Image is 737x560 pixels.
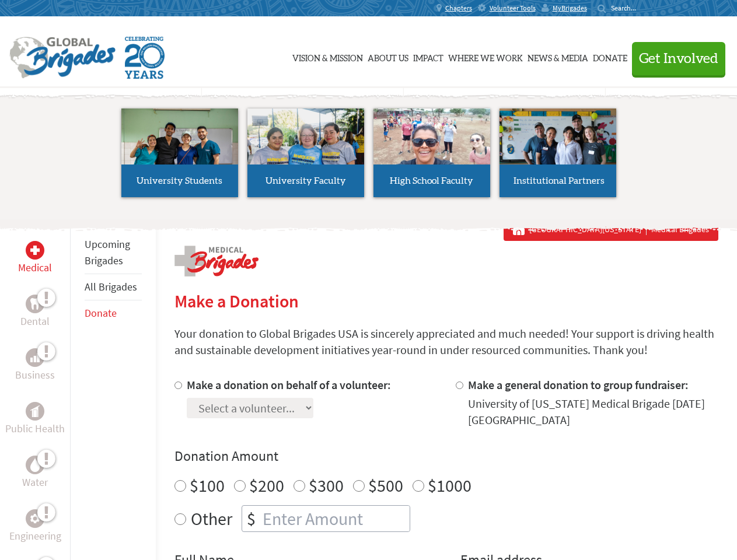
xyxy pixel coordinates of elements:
[639,52,718,66] span: Get Involved
[20,295,50,330] a: DentalDental
[247,108,364,187] img: menu_brigades_submenu_2.jpg
[174,447,718,466] h4: Donation Amount
[191,505,232,532] label: Other
[260,506,410,531] input: Enter Amount
[249,474,284,496] label: $200
[137,176,222,185] span: University Students
[368,474,403,496] label: $500
[30,405,40,417] img: Public Health
[187,377,391,392] label: Make a donation on behalf of a volunteer:
[9,528,61,544] p: Engineering
[5,402,65,437] a: Public HealthPublic Health
[26,295,44,313] div: Dental
[174,290,718,311] h2: Make a Donation
[468,395,718,428] div: University of [US_STATE] Medical Brigade [DATE] [GEOGRAPHIC_DATA]
[445,3,472,13] span: Chapters
[373,108,490,197] a: High School Faculty
[30,458,40,471] img: Water
[18,260,52,276] p: Medical
[30,514,40,523] img: Engineering
[85,300,142,326] li: Donate
[30,353,40,362] img: Business
[26,241,44,260] div: Medical
[292,27,363,86] a: Vision & Mission
[309,474,344,496] label: $300
[22,474,48,491] p: Water
[632,42,725,75] button: Get Involved
[15,348,55,383] a: BusinessBusiness
[266,176,346,185] span: University Faculty
[174,246,259,276] img: logo-medical.png
[85,306,117,320] a: Donate
[490,3,536,13] span: Volunteer Tools
[514,176,605,185] span: Institutional Partners
[242,506,260,531] div: $
[593,27,627,86] a: Donate
[26,509,44,528] div: Engineering
[448,27,523,86] a: Where We Work
[500,108,616,197] a: Institutional Partners
[121,108,238,197] a: University Students
[85,280,137,293] a: All Brigades
[26,402,44,421] div: Public Health
[247,108,364,197] a: University Faculty
[20,313,50,330] p: Dental
[5,421,65,437] p: Public Health
[30,298,40,309] img: Dental
[121,108,238,186] img: menu_brigades_submenu_1.jpg
[125,37,165,79] img: Global Brigades Celebrating 20 Years
[390,176,473,185] span: High School Faculty
[528,27,588,86] a: News & Media
[26,456,44,474] div: Water
[9,509,61,544] a: EngineeringEngineering
[413,27,443,86] a: Impact
[611,3,644,12] input: Search...
[468,377,689,392] label: Make a general donation to group fundraiser:
[15,367,55,383] p: Business
[373,108,490,165] img: menu_brigades_submenu_3.jpg
[428,474,471,496] label: $1000
[553,3,587,13] span: MyBrigades
[85,232,142,274] li: Upcoming Brigades
[22,456,48,491] a: WaterWater
[9,37,116,79] img: Global Brigades Logo
[500,108,616,186] img: menu_brigades_submenu_4.jpg
[190,474,225,496] label: $100
[18,241,52,276] a: MedicalMedical
[368,27,408,86] a: About Us
[30,246,40,255] img: Medical
[174,325,718,358] p: Your donation to Global Brigades USA is sincerely appreciated and much needed! Your support is dr...
[85,274,142,300] li: All Brigades
[85,237,130,267] a: Upcoming Brigades
[26,348,44,367] div: Business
